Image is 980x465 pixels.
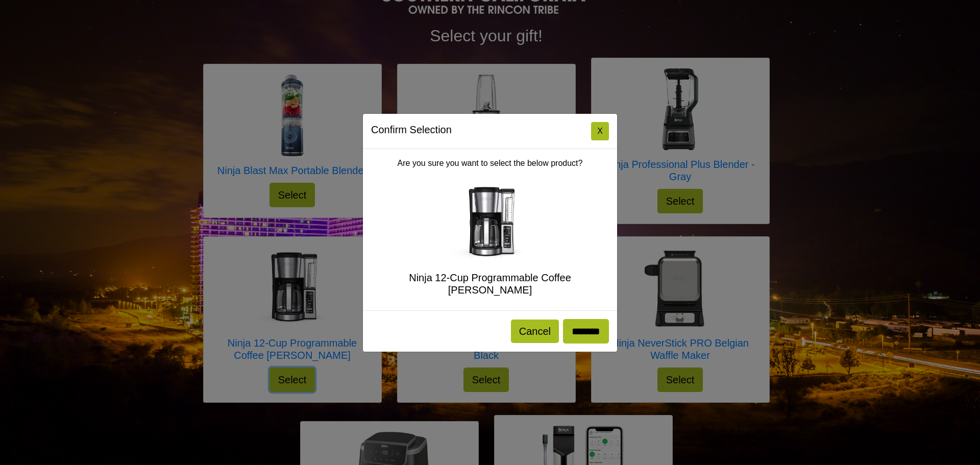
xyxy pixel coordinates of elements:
h5: Confirm Selection [371,122,452,137]
div: Are you sure you want to select the below product? [363,149,617,310]
button: Close [591,122,609,140]
img: Ninja 12-Cup Programmable Coffee Brewer [449,182,531,263]
button: Cancel [511,320,559,343]
h5: Ninja 12-Cup Programmable Coffee [PERSON_NAME] [371,272,609,296]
